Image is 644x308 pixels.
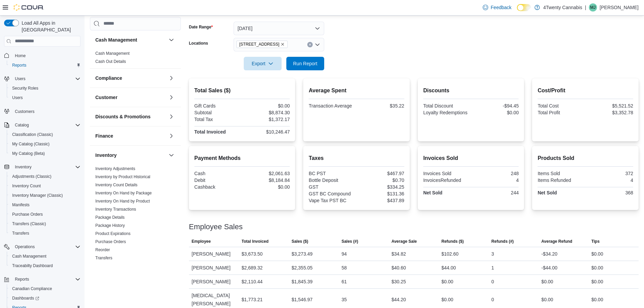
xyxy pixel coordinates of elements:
span: Inventory Manager (Classic) [9,191,80,199]
button: Cash Management [7,252,83,261]
button: Users [1,74,83,84]
span: Home [15,53,26,58]
h3: Inventory [95,152,117,159]
span: Reports [15,277,29,282]
div: 372 [587,171,633,176]
span: Purchase Orders [95,239,126,244]
span: Purchase Orders [9,210,80,218]
span: Home [12,51,80,60]
span: Customers [12,107,80,116]
button: Inventory [167,151,175,159]
button: Cash Management [167,36,175,44]
p: 4Twenty Cannabis [543,3,582,11]
span: Reports [9,61,80,69]
div: [PERSON_NAME] [189,247,239,261]
span: Inventory Count [9,182,80,190]
button: Finance [95,133,166,139]
div: 4 [587,177,633,183]
p: [PERSON_NAME] [600,3,639,11]
div: -$44.00 [541,264,557,272]
div: $0.00 [442,278,453,286]
a: Transfers [9,229,32,237]
a: Security Roles [9,84,41,92]
span: Customers [15,109,34,114]
span: Adjustments (Classic) [9,172,80,181]
button: Purchase Orders [7,210,83,219]
span: Reports [12,275,80,283]
div: Total Cost [538,103,584,109]
button: Reports [1,275,83,284]
a: Adjustments (Classic) [9,172,54,181]
a: Inventory Transactions [95,207,136,212]
a: Inventory Adjustments [95,166,135,171]
div: 61 [341,278,347,286]
a: Inventory On Hand by Package [95,191,152,195]
a: Package History [95,223,125,228]
span: Catalog [12,121,80,129]
strong: Net Sold [538,190,557,195]
div: GST [309,184,355,190]
span: Operations [12,243,80,251]
div: 244 [472,190,519,195]
span: 3441 Kingsway Ave [236,41,288,48]
a: Transfers (Classic) [9,220,49,228]
button: My Catalog (Classic) [7,139,83,149]
button: Security Roles [7,84,83,93]
a: Reorder [95,247,110,252]
button: Inventory [95,152,166,159]
span: Manifests [9,201,80,209]
div: $8,184.84 [243,177,290,183]
span: MJ [590,3,596,11]
div: $3,273.49 [291,250,312,258]
div: $44.00 [442,264,456,272]
span: Transfers [9,229,80,237]
button: Compliance [95,75,166,81]
h2: Average Spent [309,87,404,95]
div: $1,773.21 [242,295,263,304]
span: My Catalog (Beta) [12,151,45,156]
a: Manifests [9,201,32,209]
button: Home [1,51,83,61]
h3: Finance [95,133,113,139]
button: Reports [12,275,32,283]
div: BC PST [309,171,355,176]
a: Purchase Orders [9,210,46,218]
a: Home [12,52,28,60]
h2: Payment Methods [194,154,290,162]
a: My Catalog (Classic) [9,140,52,148]
div: $0.00 [541,295,553,304]
div: $35.22 [358,103,404,109]
span: Traceabilty Dashboard [12,263,53,268]
div: $0.00 [243,184,290,190]
div: 4 [472,177,519,183]
button: Adjustments (Classic) [7,172,83,181]
button: Customer [95,94,166,101]
button: My Catalog (Beta) [7,149,83,158]
div: 0 [492,295,494,304]
span: Inventory Count Details [95,182,138,188]
div: Total Discount [423,103,470,109]
div: Cash [194,171,241,176]
span: Load All Apps in [GEOGRAPHIC_DATA] [19,20,80,33]
span: Sales (#) [341,239,358,244]
span: Transfers (Classic) [9,220,80,228]
button: Transfers [7,229,83,238]
span: Feedback [491,4,511,11]
span: Inventory Manager (Classic) [12,193,63,198]
label: Date Range [189,24,213,30]
span: Cash Out Details [95,59,126,64]
button: Users [12,75,28,83]
span: Operations [15,244,35,250]
span: Canadian Compliance [9,285,80,293]
div: Loyalty Redemptions [423,110,470,115]
h2: Cost/Profit [538,87,633,95]
button: Inventory [12,163,34,171]
span: Refunds ($) [442,239,464,244]
a: Transfers [95,256,112,260]
div: $334.25 [358,184,404,190]
span: Product Expirations [95,231,130,236]
button: Export [244,57,282,70]
a: Inventory Count [9,182,44,190]
span: Inventory On Hand by Product [95,198,150,204]
span: Transfers [95,255,112,261]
